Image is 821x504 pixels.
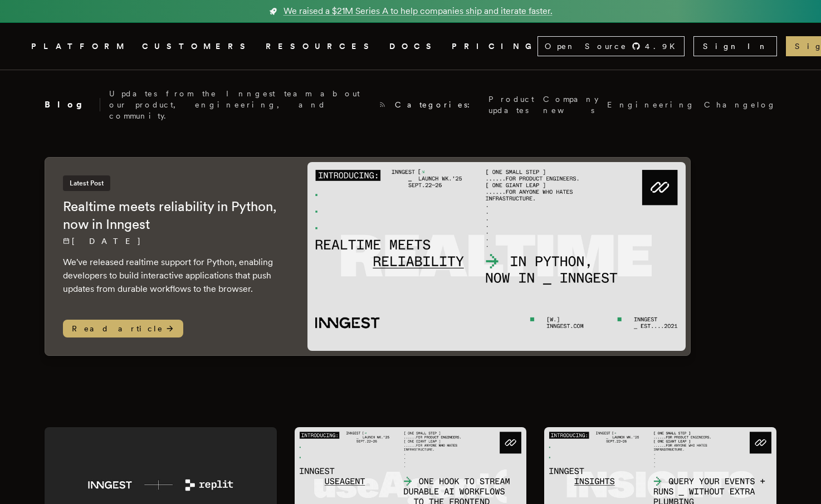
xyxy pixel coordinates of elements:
[307,162,686,351] img: Featured image for Realtime meets reliability in Python, now in Inngest blog post
[488,94,534,116] a: Product updates
[693,36,777,56] a: Sign In
[607,99,695,110] a: Engineering
[63,236,285,247] p: [DATE]
[63,175,110,191] span: Latest Post
[266,40,376,53] button: RESOURCES
[45,157,691,356] a: Latest PostRealtime meets reliability in Python, now in Inngest[DATE] We've released realtime sup...
[395,99,480,110] span: Categories:
[63,256,285,296] p: We've released realtime support for Python, enabling developers to build interactive applications...
[452,40,537,53] a: PRICING
[284,4,553,18] span: We raised a $21M Series A to help companies ship and iterate faster.
[543,94,598,116] a: Company news
[645,41,682,52] span: 4.9 K
[45,98,100,111] h2: Blog
[545,41,627,52] span: Open Source
[63,198,285,233] h2: Realtime meets reliability in Python, now in Inngest
[31,40,129,53] button: PLATFORM
[704,99,776,110] a: Changelog
[109,88,370,121] p: Updates from the Inngest team about our product, engineering, and community.
[389,40,438,53] a: DOCS
[142,40,252,53] a: CUSTOMERS
[63,320,183,337] span: Read article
